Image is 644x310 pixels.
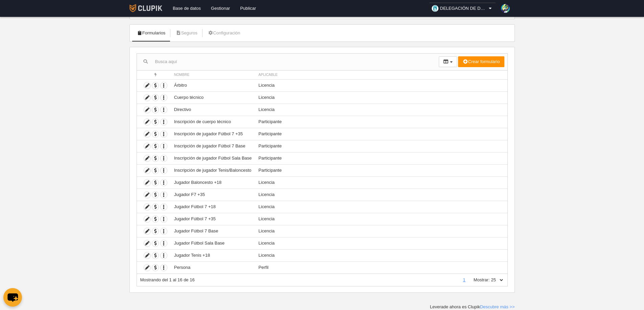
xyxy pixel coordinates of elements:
span: DELEGACIÓN DE DEPORTES AYUNTAMIENTO DE [GEOGRAPHIC_DATA] [440,5,487,12]
a: Descubre más >> [480,304,515,309]
button: chat-button [3,288,22,307]
span: Mostrando del 1 al 16 de 16 [140,277,195,282]
td: Inscripción de jugador Fútbol Sala Base [171,152,255,164]
img: 78ZWLbJKXIvUIDVCcvBskCy1.30x30.jpg [501,4,510,13]
td: Jugador Fútbol 7 +35 [171,213,255,225]
td: Licencia [255,237,507,249]
td: Inscripción de cuerpo técnico [171,116,255,128]
td: Jugador Fútbol Sala Base [171,237,255,249]
td: Licencia [255,189,507,201]
td: Licencia [255,91,507,104]
td: Árbitro [171,79,255,91]
td: Participante [255,116,507,128]
td: Directivo [171,104,255,116]
td: Jugador Tenis +18 [171,249,255,261]
a: Configuración [204,28,244,38]
td: Licencia [255,176,507,189]
td: Licencia [255,225,507,237]
td: Cuerpo técnico [171,91,255,104]
td: Inscripción de jugador Fútbol 7 Base [171,140,255,152]
input: Busca aquí [137,57,439,67]
img: Clupik [129,4,162,12]
td: Jugador F7 +35 [171,189,255,201]
td: Jugador Fútbol 7 +18 [171,201,255,213]
a: Formularios [133,28,169,38]
img: OaW5YbJxXZzo.30x30.jpg [432,5,438,12]
td: Licencia [255,79,507,91]
td: Licencia [255,201,507,213]
a: 1 [462,277,467,282]
td: Participante [255,140,507,152]
td: Licencia [255,104,507,116]
td: Persona [171,261,255,274]
td: Licencia [255,213,507,225]
td: Licencia [255,249,507,261]
a: DELEGACIÓN DE DEPORTES AYUNTAMIENTO DE [GEOGRAPHIC_DATA] [429,3,496,14]
td: Inscripción de jugador Fútbol 7 +35 [171,128,255,140]
td: Participante [255,152,507,164]
td: Participante [255,128,507,140]
td: Perfil [255,261,507,274]
label: Mostrar: [467,277,490,283]
td: Inscripción de jugador Tenis/Baloncesto [171,164,255,176]
div: Leverade ahora es Clupik [430,304,515,310]
td: Participante [255,164,507,176]
td: Jugador Baloncesto +18 [171,176,255,189]
button: Crear formulario [458,56,504,67]
span: Aplicable [259,73,278,77]
span: Nombre [174,73,190,77]
a: Seguros [172,28,201,38]
td: Jugador Fútbol 7 Base [171,225,255,237]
